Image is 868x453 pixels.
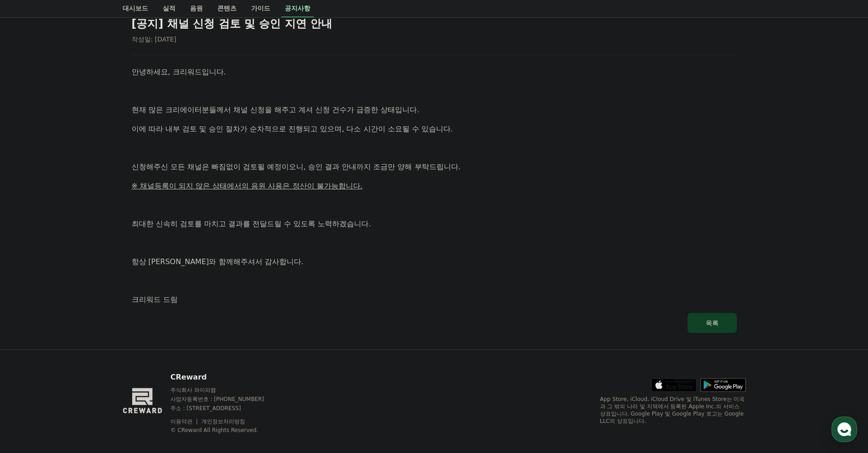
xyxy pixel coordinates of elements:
[170,418,199,425] a: 이용약관
[132,294,737,306] p: 크리워드 드림
[132,104,737,116] p: 현재 많은 크리에이터분들께서 채널 신청을 해주고 계셔 신청 건수가 급증한 상태입니다.
[201,418,245,425] a: 개인정보처리방침
[132,218,737,230] p: 최대한 신속히 검토를 마치고 결과를 전달드릴 수 있도록 노력하겠습니다.
[118,289,175,312] a: 설정
[170,372,282,383] p: CReward
[706,318,719,328] div: 목록
[132,256,737,268] p: 항상 [PERSON_NAME]와 함께해주셔서 감사합니다.
[132,161,737,173] p: 신청해주신 모든 채널은 빠짐없이 검토될 예정이오니, 승인 결과 안내까지 조금만 양해 부탁드립니다.
[170,427,282,434] p: © CReward All Rights Reserved.
[132,182,363,190] u: ※ 채널등록이 되지 않은 상태에서의 음원 사용은 정산이 불가능합니다.
[170,386,282,394] p: 주식회사 와이피랩
[132,313,737,333] a: 목록
[600,396,746,425] p: App Store, iCloud, iCloud Drive 및 iTunes Store는 미국과 그 밖의 나라 및 지역에서 등록된 Apple Inc.의 서비스 상표입니다. Goo...
[132,123,737,135] p: 이에 따라 내부 검토 및 승인 절차가 순차적으로 진행되고 있으며, 다소 시간이 소요될 수 있습니다.
[83,303,94,311] span: 대화
[132,66,737,78] p: 안녕하세요, 크리워드입니다.
[170,396,282,403] p: 사업자등록번호 : [PHONE_NUMBER]
[688,313,737,333] button: 목록
[3,289,60,312] a: 홈
[141,303,152,310] span: 설정
[29,303,34,310] span: 홈
[132,16,737,31] h2: [공지] 채널 신청 검토 및 승인 지연 안내
[132,36,177,43] span: 작성일: [DATE]
[170,405,282,412] p: 주소 : [STREET_ADDRESS]
[60,289,118,312] a: 대화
